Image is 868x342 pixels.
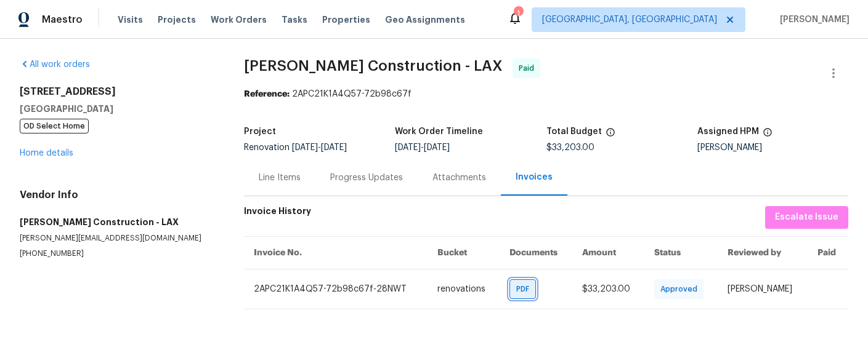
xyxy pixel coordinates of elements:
[808,236,848,269] th: Paid
[519,62,539,74] span: Paid
[428,269,500,309] td: renovations
[322,14,370,26] span: Properties
[20,60,90,69] a: All work orders
[395,143,421,152] span: [DATE]
[582,285,630,293] span: $33,203.00
[763,127,773,143] span: The hpm assigned to this work order.
[244,58,503,73] span: [PERSON_NAME] Construction - LAX
[718,236,808,269] th: Reviewed by
[321,143,347,152] span: [DATE]
[20,216,214,228] h5: [PERSON_NAME] Construction - LAX
[395,143,450,152] span: -
[432,172,486,184] div: Attachments
[765,206,848,229] button: Escalate Issue
[42,14,83,26] span: Maestro
[395,127,483,136] h5: Work Order Timeline
[697,143,848,152] div: [PERSON_NAME]
[546,143,594,152] span: $33,203.00
[775,210,838,225] span: Escalate Issue
[500,236,572,269] th: Documents
[697,127,759,136] h5: Assigned HPM
[775,14,850,26] span: [PERSON_NAME]
[660,283,702,295] span: Approved
[158,14,196,26] span: Projects
[572,236,644,269] th: Amount
[118,14,143,26] span: Visits
[20,189,214,201] h4: Vendor Info
[292,143,318,152] span: [DATE]
[244,143,347,152] span: Renovation
[385,14,465,26] span: Geo Assignments
[516,171,553,183] div: Invoices
[244,127,276,136] h5: Project
[244,236,428,269] th: Invoice No.
[20,103,214,115] h5: [GEOGRAPHIC_DATA]
[244,88,848,100] div: 2APC21K1A4Q57-72b98c67f
[20,85,214,98] h2: [STREET_ADDRESS]
[20,119,89,133] span: OD Select Home
[424,143,450,152] span: [DATE]
[606,127,615,143] span: The total cost of line items that have been proposed by Opendoor. This sum includes line items th...
[292,143,347,152] span: -
[259,172,301,184] div: Line Items
[514,7,522,20] div: 1
[244,206,311,223] h6: Invoice History
[20,149,73,157] a: Home details
[330,172,403,184] div: Progress Updates
[428,236,500,269] th: Bucket
[516,283,534,295] span: PDF
[244,90,290,98] b: Reference:
[20,233,214,244] p: [PERSON_NAME][EMAIL_ADDRESS][DOMAIN_NAME]
[509,279,536,299] div: PDF
[644,236,718,269] th: Status
[542,14,717,26] span: [GEOGRAPHIC_DATA], [GEOGRAPHIC_DATA]
[211,14,267,26] span: Work Orders
[244,269,428,309] td: 2APC21K1A4Q57-72b98c67f-28NWT
[282,15,307,24] span: Tasks
[546,127,602,136] h5: Total Budget
[718,269,808,309] td: [PERSON_NAME]
[20,249,214,259] p: [PHONE_NUMBER]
